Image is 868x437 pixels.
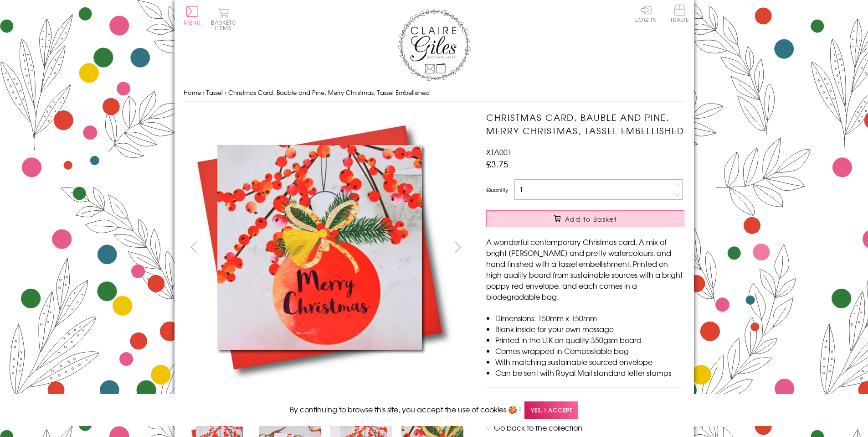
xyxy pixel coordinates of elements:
a: Log In [635,5,657,22]
span: 0 items [215,18,236,32]
button: Menu [184,6,201,25]
li: Can be sent with Royal Mail standard letter stamps [495,367,684,378]
nav: breadcrumbs [184,83,685,102]
li: With matching sustainable sourced envelope [495,356,684,367]
h1: Christmas Card, Bauble and Pine, Merry Christmas, Tassel Embellished [486,111,684,137]
button: Basket0 items [211,7,236,31]
button: next [447,237,468,257]
li: Comes wrapped in Compostable bag [495,345,684,356]
li: Dimensions: 150mm x 150mm [495,312,684,323]
span: Add to Basket [565,214,617,224]
li: Blank inside for your own message [495,323,684,334]
span: £3.75 [486,157,508,170]
span: Yes, I accept [524,401,578,419]
span: › [203,88,205,97]
label: Quantity [486,186,508,194]
a: Home [184,88,201,97]
li: Printed in the U.K on quality 350gsm board [495,334,684,345]
button: prev [184,237,204,257]
a: Tassel [206,88,223,97]
img: Christmas Card, Bauble and Pine, Merry Christmas, Tassel Embellished [183,111,457,384]
a: Go back to the collection [494,422,582,433]
img: Christmas Card, Bauble and Pine, Merry Christmas, Tassel Embellished [468,111,741,385]
span: XTA001 [486,146,512,157]
span: › [225,88,226,97]
a: Trade [670,5,689,24]
p: A wonderful contemporary Christmas card. A mix of bright [PERSON_NAME] and pretty watercolours, a... [486,236,684,302]
span: Christmas Card, Bauble and Pine, Merry Christmas, Tassel Embellished [228,88,430,97]
img: Claire Giles Greetings Cards [398,9,471,81]
span: Trade [670,5,689,22]
button: Add to Basket [486,210,684,227]
span: Menu [184,18,201,26]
